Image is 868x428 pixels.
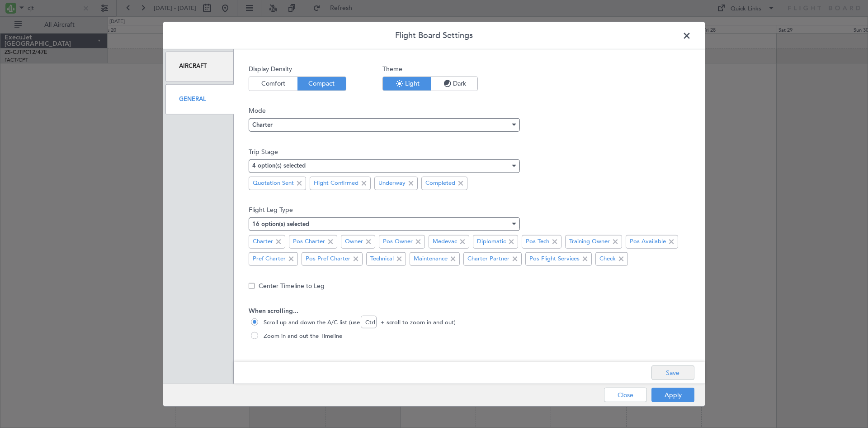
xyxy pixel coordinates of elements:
span: Charter Partner [467,255,509,264]
span: Pos Charter [293,237,325,246]
span: Pos Flight Services [529,255,580,264]
span: Technical [370,255,394,264]
span: When scrolling... [249,306,690,316]
span: Quotation Sent [253,179,294,188]
div: General [165,84,234,115]
div: Aircraft [165,51,234,82]
span: Scroll up and down the A/C list (use Ctrl + scroll to zoom in and out) [260,318,456,327]
span: Charter [252,122,273,128]
span: Owner [345,237,363,246]
header: Flight Board Settings [163,22,705,49]
span: Flight Confirmed [314,179,359,188]
span: Check [599,255,616,264]
span: Zoom in and out the Timeline [260,332,342,341]
span: Pos Owner [383,237,413,246]
button: Save [651,365,694,380]
span: Pos Available [630,237,666,246]
button: Close [604,388,647,402]
span: Trip Stage [249,147,690,156]
span: Display Density [249,64,346,73]
span: Completed [425,179,455,188]
button: Compact [297,77,346,90]
span: Diplomatic [477,237,506,246]
span: Medevac [433,237,457,246]
span: Maintenance [414,255,448,264]
span: Pos Tech [526,237,549,246]
mat-select-trigger: 4 option(s) selected [252,163,306,169]
span: Charter [253,237,273,246]
span: Pref Charter [253,255,286,264]
label: Center Timeline to Leg [259,281,325,291]
button: Dark [431,77,477,90]
button: Comfort [249,77,297,90]
button: Apply [651,388,694,402]
mat-select-trigger: 16 option(s) selected [252,221,309,227]
span: Training Owner [569,237,610,246]
span: Pos Pref Charter [306,255,350,264]
span: Mode [249,106,690,115]
span: Underway [378,179,406,188]
button: Light [383,77,431,90]
span: Theme [382,64,478,73]
span: Flight Leg Type [249,205,690,215]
